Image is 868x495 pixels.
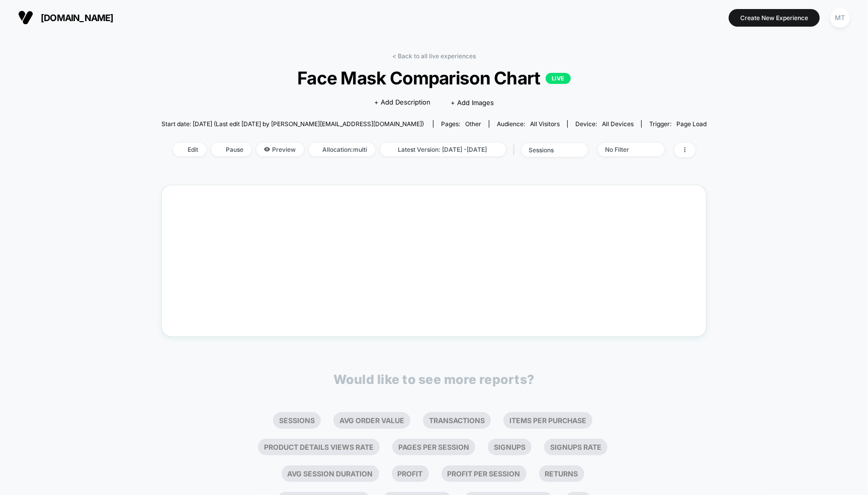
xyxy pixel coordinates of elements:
[282,465,379,482] li: Avg Session Duration
[18,10,33,25] img: Visually logo
[602,120,634,128] span: all devices
[15,10,117,26] button: [DOMAIN_NAME]
[676,120,707,128] span: Page Load
[511,143,522,157] span: |
[488,439,532,455] li: Signups
[465,120,481,128] span: other
[497,120,560,128] div: Audience:
[827,8,853,28] button: MT
[503,412,592,429] li: Items Per Purchase
[392,465,429,482] li: Profit
[423,412,491,429] li: Transactions
[649,120,707,128] div: Trigger:
[530,120,560,128] span: All Visitors
[161,120,424,128] span: Start date: [DATE] (Last edit [DATE] by [PERSON_NAME][EMAIL_ADDRESS][DOMAIN_NAME])
[451,98,494,107] span: + Add Images
[605,146,646,153] div: No Filter
[256,143,304,156] span: Preview
[333,412,410,429] li: Avg Order Value
[442,465,527,482] li: Profit Per Session
[173,143,206,156] span: Edit
[539,465,584,482] li: Returns
[273,412,321,429] li: Sessions
[392,439,475,455] li: Pages Per Session
[211,143,251,156] span: Pause
[380,143,506,156] span: Latest Version: [DATE] - [DATE]
[544,439,607,455] li: Signups Rate
[392,52,476,60] a: < Back to all live experiences
[567,120,641,128] span: Device:
[309,143,375,156] span: Allocation: multi
[258,439,380,455] li: Product Details Views Rate
[529,146,569,154] div: sessions
[546,73,571,84] p: LIVE
[333,372,535,387] p: Would like to see more reports?
[830,8,850,28] div: MT
[41,13,114,23] span: [DOMAIN_NAME]
[189,67,679,88] span: Face Mask Comparison Chart
[441,120,481,128] div: Pages:
[729,9,820,27] button: Create New Experience
[374,97,430,108] span: + Add Description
